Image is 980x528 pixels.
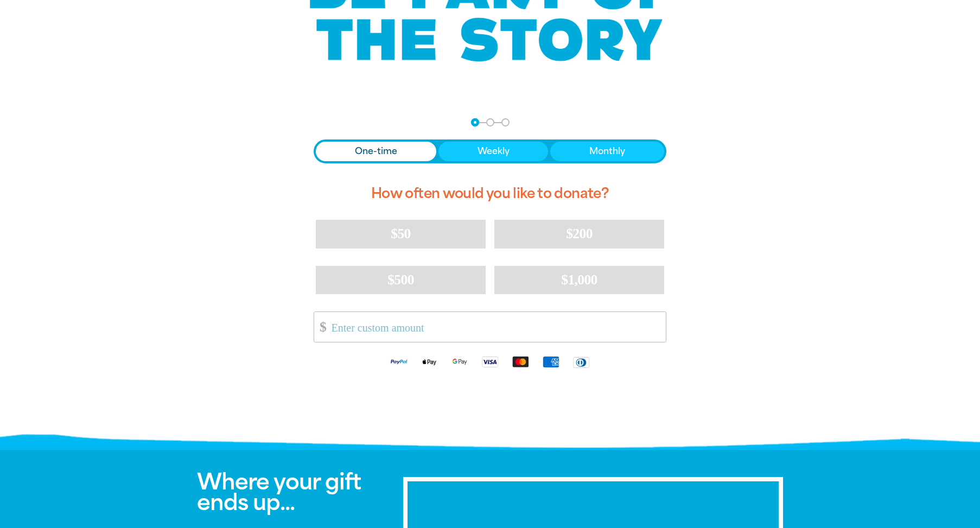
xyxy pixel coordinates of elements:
img: Mastercard logo [505,355,536,368]
button: $200 [494,220,664,248]
img: Visa logo [475,355,505,368]
span: $1,000 [561,272,597,288]
span: Weekly [478,145,510,158]
span: One-time [355,145,397,158]
img: Diners Club logo [566,356,596,368]
span: $200 [566,226,593,241]
img: Apple Pay logo [414,355,444,368]
img: Paypal logo [384,355,414,368]
h2: How often would you like to donate? [314,176,666,211]
button: $500 [316,266,486,294]
span: $500 [387,272,414,288]
button: $50 [316,220,486,248]
button: Monthly [550,142,664,161]
img: Google Pay logo [444,355,475,368]
span: $ [314,315,326,339]
img: American Express logo [536,355,566,368]
span: Monthly [589,145,625,158]
button: Navigate to step 1 of 3 to enter your donation amount [471,118,479,126]
span: Where your gift ends up... [197,469,361,516]
button: Weekly [438,142,549,161]
button: $1,000 [494,266,664,294]
span: $50 [391,226,410,241]
button: Navigate to step 3 of 3 to enter your payment details [501,118,510,126]
div: Available payment methods [314,347,666,377]
button: One-time [316,142,436,161]
input: Enter custom amount [324,312,666,342]
button: Navigate to step 2 of 3 to enter your details [486,118,494,126]
div: Donation frequency [314,139,666,163]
